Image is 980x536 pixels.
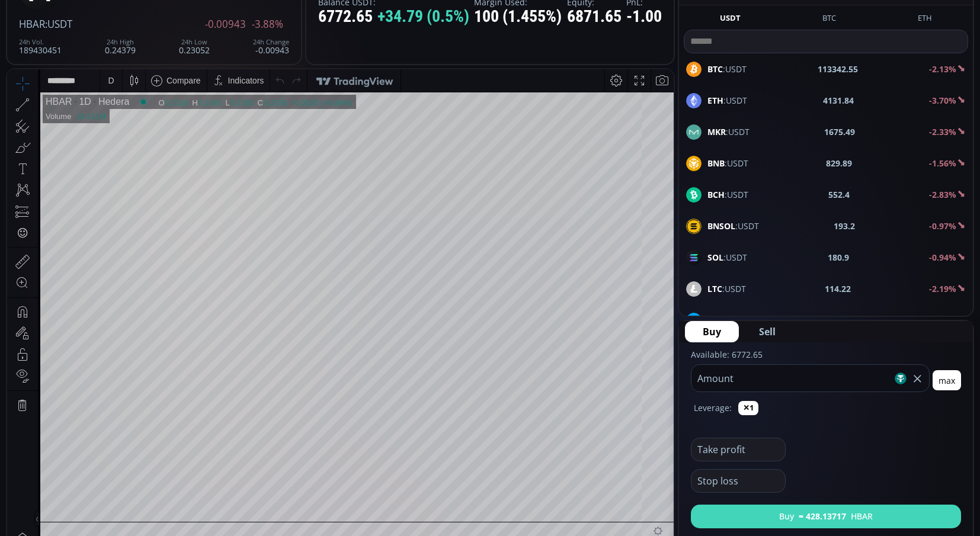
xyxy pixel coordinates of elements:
[707,251,747,264] span: :USDT
[691,505,961,528] button: Buy≈ 428.13717HBAR
[284,29,345,38] div: +0.0020 (+0.86%)
[707,126,750,138] span: :USDT
[159,7,194,16] div: Compare
[823,94,854,107] b: 4131.84
[474,8,562,26] div: 100 (1.455%)
[759,325,776,339] span: Sell
[77,476,88,486] div: 3m
[707,220,735,232] b: BNSOL
[221,7,257,16] div: Indicators
[223,29,247,38] div: 0.2305
[527,470,593,492] button: 02:33:18 (UTC)
[531,476,588,486] span: 02:33:18 (UTC)
[134,476,143,486] div: 1d
[640,470,664,492] div: Toggle Auto Scale
[644,476,660,486] div: auto
[929,283,956,294] b: -2.19%
[27,442,33,458] div: Hide Drawings Toolbar
[250,29,256,38] div: C
[929,252,956,263] b: -0.94%
[929,189,956,200] b: -2.83%
[707,314,751,326] span: :USDT
[707,189,725,200] b: BCH
[929,95,956,106] b: -3.70%
[818,12,841,27] button: BTC
[929,63,956,75] b: -2.13%
[799,510,846,522] b: ≈ 428.13717
[707,314,727,326] b: LINK
[933,370,961,390] button: max
[257,29,280,38] div: 0.2336
[39,27,65,38] div: HBAR
[620,470,640,492] div: Toggle Log Scale
[218,29,223,38] div: L
[158,29,182,38] div: 0.2316
[131,27,142,38] div: Market open
[205,19,246,30] span: -0.00943
[39,43,64,52] div: Volume
[929,220,956,232] b: -0.97%
[318,8,469,26] div: 6772.65
[567,8,622,26] div: 6871.65
[828,188,850,201] b: 552.4
[377,8,469,26] span: +34.79 (0.5%)
[707,63,723,75] b: BTC
[19,38,62,54] div: 189430451
[685,321,739,342] button: Buy
[741,321,793,342] button: Sell
[65,27,84,38] div: 1D
[691,349,763,360] label: Available: 6772.65
[159,470,178,492] div: Go to
[60,476,69,486] div: 1y
[824,126,855,138] b: 1675.49
[626,8,662,26] div: -1.00
[43,476,52,486] div: 5y
[929,158,956,169] b: -1.56%
[84,27,122,38] div: Hedera
[707,94,747,107] span: :USDT
[185,29,191,38] div: H
[707,157,748,169] span: :USDT
[105,38,136,46] div: 24h High
[707,252,723,263] b: SOL
[69,43,99,52] div: 18.521M
[834,220,855,232] b: 193.2
[105,38,136,54] div: 0.24379
[97,476,108,486] div: 1m
[101,7,107,16] div: D
[707,126,726,137] b: MKR
[253,38,289,54] div: -0.00943
[707,158,725,169] b: BNB
[830,314,851,326] b: 23.68
[738,401,758,415] button: ✕1
[929,314,956,326] b: -5.17%
[707,220,759,232] span: :USDT
[707,283,746,295] span: :USDT
[11,158,20,169] div: 
[604,470,620,492] div: Toggle Percentage
[826,157,852,169] b: 829.89
[828,251,849,264] b: 180.9
[825,283,851,295] b: 114.22
[715,12,745,27] button: USDT
[151,29,158,38] div: O
[929,126,956,137] b: -2.33%
[252,19,283,30] span: -3.88%
[707,95,723,106] b: ETH
[19,38,62,46] div: 24h Vol.
[179,38,210,46] div: 24h Low
[179,38,210,54] div: 0.23052
[707,283,722,294] b: LTC
[191,29,215,38] div: 0.2342
[117,476,126,486] div: 5d
[707,63,747,75] span: :USDT
[624,476,636,486] div: log
[703,325,721,339] span: Buy
[45,17,72,31] span: :USDT
[253,38,289,46] div: 24h Change
[913,12,937,27] button: ETH
[707,188,748,201] span: :USDT
[19,17,45,31] span: HBAR
[694,402,732,414] label: Leverage:
[818,63,858,75] b: 113342.55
